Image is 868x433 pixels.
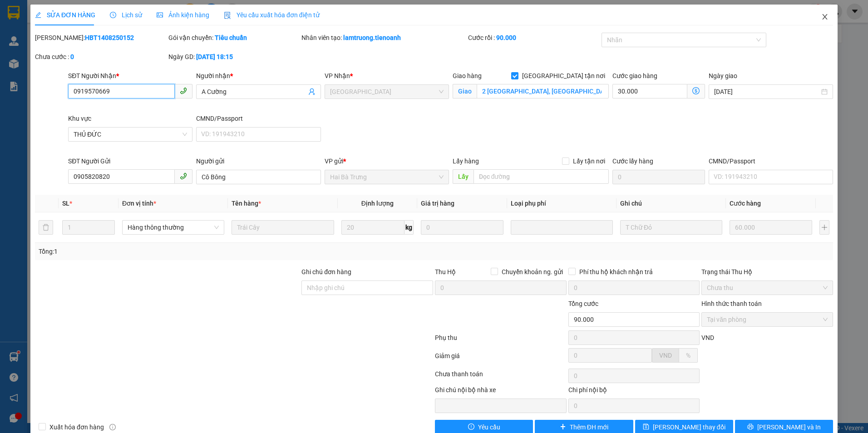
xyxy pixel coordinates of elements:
[85,34,134,41] b: HBT1408250152
[616,195,726,212] th: Ghi chú
[196,156,321,166] div: Người gửi
[434,369,567,385] div: Chưa thanh toán
[453,72,482,79] span: Giao hàng
[35,33,167,43] div: [PERSON_NAME]:
[821,13,829,20] span: close
[232,220,334,235] input: VD: Bàn, Ghế
[128,221,219,234] span: Hàng thông thường
[707,281,828,295] span: Chưa thu
[620,220,722,235] input: Ghi Chú
[568,385,700,399] div: Chi phí nội bộ
[157,11,209,19] span: Ảnh kiện hàng
[215,34,247,41] b: Tiêu chuẩn
[434,333,567,349] div: Phụ thu
[35,11,95,19] span: SỬA ĐƠN HÀNG
[612,72,657,79] label: Cước giao hàng
[110,11,142,19] span: Lịch sử
[643,423,649,431] span: save
[434,351,567,367] div: Giảm giá
[757,422,821,432] span: [PERSON_NAME] và In
[325,72,350,79] span: VP Nhận
[62,200,69,207] span: SL
[110,12,116,18] span: clock-circle
[709,156,833,166] div: CMND/Passport
[747,423,754,431] span: printer
[330,85,444,98] span: Thủ Đức
[686,352,690,359] span: %
[568,300,598,307] span: Tổng cước
[224,11,320,19] span: Yêu cầu xuất hóa đơn điện tử
[435,268,456,276] span: Thu Hộ
[196,113,321,123] div: CMND/Passport
[157,12,163,18] span: picture
[812,5,838,30] button: Close
[35,12,41,18] span: edit
[576,267,656,277] span: Phí thu hộ khách nhận trả
[518,71,609,81] span: [GEOGRAPHIC_DATA] tận nơi
[692,87,700,94] span: dollar-circle
[308,88,316,95] span: user-add
[122,200,156,207] span: Đơn vị tính
[35,52,167,62] div: Chưa cước :
[701,334,714,341] span: VND
[70,53,74,60] b: 0
[325,156,449,166] div: VP gửi
[68,156,192,166] div: SĐT Người Gửi
[68,71,192,81] div: SĐT Người Nhận
[68,113,192,123] div: Khu vực
[612,157,653,165] label: Cước lấy hàng
[612,84,687,98] input: Cước giao hàng
[560,423,566,431] span: plus
[301,33,466,43] div: Nhân viên tạo:
[612,170,705,184] input: Cước lấy hàng
[569,156,609,166] span: Lấy tận nơi
[453,157,479,165] span: Lấy hàng
[196,53,233,60] b: [DATE] 18:15
[701,300,762,307] label: Hình thức thanh toán
[496,34,516,41] b: 90.000
[730,220,812,235] input: 0
[180,172,187,180] span: phone
[74,128,187,141] span: THỦ ĐỨC
[819,220,829,235] button: plus
[330,170,444,184] span: Hai Bà Trưng
[421,200,454,207] span: Giá trị hàng
[659,352,672,359] span: VND
[224,12,231,19] img: icon
[361,200,394,207] span: Định lượng
[707,313,828,326] span: Tại văn phòng
[468,33,600,43] div: Cước rồi :
[714,87,819,97] input: Ngày giao
[109,424,116,430] span: info-circle
[39,246,335,256] div: Tổng: 1
[701,267,833,277] div: Trạng thái Thu Hộ
[473,169,609,184] input: Dọc đường
[168,33,300,43] div: Gói vận chuyển:
[196,71,321,81] div: Người nhận
[570,422,608,432] span: Thêm ĐH mới
[498,267,567,277] span: Chuyển khoản ng. gửi
[343,34,401,41] b: lamtruong.tienoanh
[730,200,761,207] span: Cước hàng
[46,422,108,432] span: Xuất hóa đơn hàng
[709,72,737,79] label: Ngày giao
[477,84,609,98] input: Giao tận nơi
[507,195,616,212] th: Loại phụ phí
[301,280,433,295] input: Ghi chú đơn hàng
[421,220,503,235] input: 0
[435,385,567,399] div: Ghi chú nội bộ nhà xe
[301,268,351,276] label: Ghi chú đơn hàng
[468,423,474,431] span: exclamation-circle
[478,422,500,432] span: Yêu cầu
[39,220,53,235] button: delete
[453,169,473,184] span: Lấy
[180,87,187,94] span: phone
[232,200,261,207] span: Tên hàng
[404,220,414,235] span: kg
[653,422,725,432] span: [PERSON_NAME] thay đổi
[168,52,300,62] div: Ngày GD:
[453,84,477,98] span: Giao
